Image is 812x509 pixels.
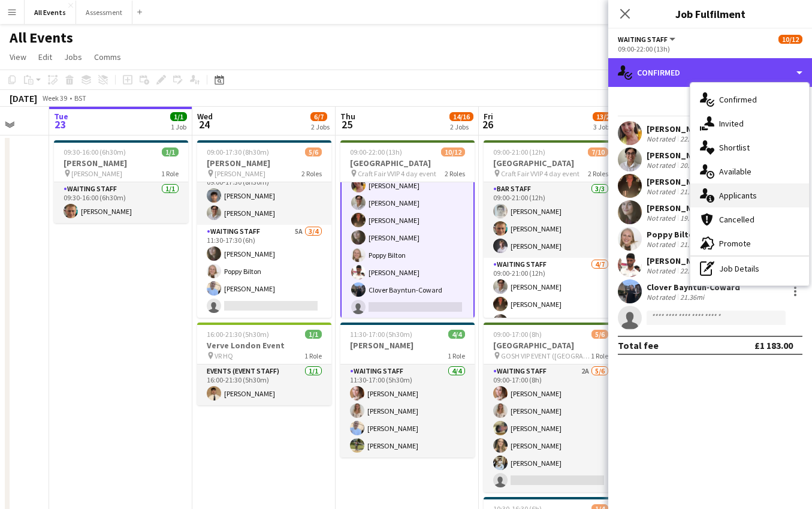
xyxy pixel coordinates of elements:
[54,140,188,223] app-job-card: 09:30-16:00 (6h30m)1/1[PERSON_NAME] [PERSON_NAME]1 RoleWaiting Staff1/109:30-16:00 (6h30m)[PERSON...
[94,52,121,62] span: Comms
[215,169,265,178] span: [PERSON_NAME]
[197,158,331,168] h3: [PERSON_NAME]
[647,176,710,187] div: [PERSON_NAME]
[719,190,757,201] span: Applicants
[305,147,322,156] span: 5/6
[54,111,68,122] span: Tue
[618,35,668,44] span: Waiting Staff
[445,169,465,178] span: 2 Roles
[647,240,678,249] div: Not rated
[450,122,473,131] div: 2 Jobs
[678,213,707,222] div: 19.88mi
[340,365,475,457] app-card-role: Waiting Staff4/411:30-17:00 (5h30m)[PERSON_NAME][PERSON_NAME][PERSON_NAME][PERSON_NAME]
[647,213,678,222] div: Not rated
[305,330,322,339] span: 1/1
[678,240,707,249] div: 21.63mi
[647,187,678,196] div: Not rated
[10,52,26,62] span: View
[647,124,710,134] div: [PERSON_NAME]
[593,112,617,121] span: 13/20
[484,323,618,492] app-job-card: 09:00-17:00 (8h)5/6[GEOGRAPHIC_DATA] GOSH VIP EVENT ([GEOGRAPHIC_DATA][PERSON_NAME])1 RoleWaiting...
[591,351,608,360] span: 1 Role
[449,112,473,121] span: 14/16
[340,323,475,457] app-job-card: 11:30-17:00 (5h30m)4/4[PERSON_NAME]1 RoleWaiting Staff4/411:30-17:00 (5h30m)[PERSON_NAME][PERSON_...
[608,6,812,22] h3: Job Fulfilment
[678,187,707,196] div: 21.54mi
[647,229,707,240] div: Poppy Bilton
[340,158,475,168] h3: [GEOGRAPHIC_DATA]
[593,122,616,131] div: 3 Jobs
[448,351,465,360] span: 1 Role
[197,140,331,318] app-job-card: 09:00-17:30 (8h30m)5/6[PERSON_NAME] [PERSON_NAME]2 RolesWaiting Staff2/209:00-17:30 (8h30m)[PERSO...
[301,169,322,178] span: 2 Roles
[350,147,402,156] span: 09:00-22:00 (13h)
[484,340,618,351] h3: [GEOGRAPHIC_DATA]
[719,94,757,105] span: Confirmed
[501,351,591,360] span: GOSH VIP EVENT ([GEOGRAPHIC_DATA][PERSON_NAME])
[647,134,678,143] div: Not rated
[719,118,744,129] span: Invited
[34,49,57,65] a: Edit
[195,118,213,131] span: 24
[484,258,618,403] app-card-role: Waiting Staff4/709:00-21:00 (12h)[PERSON_NAME][PERSON_NAME][PERSON_NAME]
[170,112,187,121] span: 1/1
[719,166,751,177] span: Available
[162,147,179,156] span: 1/1
[340,140,475,318] app-job-card: 09:00-22:00 (13h)10/12[GEOGRAPHIC_DATA] Craft Fair VVIP 4 day event2 Roles Waiting Staff4A7/809:0...
[197,365,331,405] app-card-role: Events (Event Staff)1/116:00-21:30 (5h30m)[PERSON_NAME]
[501,169,579,178] span: Craft Fair VVIP 4 day event
[64,147,126,156] span: 09:30-16:00 (6h30m)
[54,182,188,223] app-card-role: Waiting Staff1/109:30-16:00 (6h30m)[PERSON_NAME]
[71,169,122,178] span: [PERSON_NAME]
[719,214,754,225] span: Cancelled
[448,330,465,339] span: 4/4
[197,225,331,318] app-card-role: Waiting Staff5A3/411:30-17:30 (6h)[PERSON_NAME]Poppy Bilton[PERSON_NAME]
[197,340,331,351] h3: Verve London Event
[647,150,710,161] div: [PERSON_NAME]
[197,323,331,405] app-job-card: 16:00-21:30 (5h30m)1/1Verve London Event VR HQ1 RoleEvents (Event Staff)1/116:00-21:30 (5h30m)[PE...
[647,266,678,275] div: Not rated
[618,44,802,53] div: 09:00-22:00 (13h)
[493,147,545,156] span: 09:00-21:00 (12h)
[350,330,412,339] span: 11:30-17:00 (5h30m)
[59,49,87,65] a: Jobs
[591,330,608,339] span: 5/6
[647,293,678,302] div: Not rated
[10,92,37,104] div: [DATE]
[89,49,126,65] a: Comms
[10,29,73,47] h1: All Events
[678,293,707,302] div: 21.36mi
[25,1,76,24] button: All Events
[197,111,213,122] span: Wed
[38,52,52,62] span: Edit
[484,182,618,258] app-card-role: Bar Staff3/309:00-21:00 (12h)[PERSON_NAME][PERSON_NAME][PERSON_NAME]
[484,158,618,168] h3: [GEOGRAPHIC_DATA]
[484,140,618,318] app-job-card: 09:00-21:00 (12h)7/10[GEOGRAPHIC_DATA] Craft Fair VVIP 4 day event2 RolesBar Staff3/309:00-21:00 ...
[618,339,659,351] div: Total fee
[64,52,82,62] span: Jobs
[171,122,186,131] div: 1 Job
[197,167,331,225] app-card-role: Waiting Staff2/209:00-17:30 (8h30m)[PERSON_NAME][PERSON_NAME]
[647,161,678,170] div: Not rated
[74,94,86,103] div: BST
[719,238,751,249] span: Promote
[484,111,493,122] span: Fri
[339,118,355,131] span: 25
[778,35,802,44] span: 10/12
[618,35,677,44] button: Waiting Staff
[310,112,327,121] span: 6/7
[678,134,707,143] div: 22.06mi
[161,169,179,178] span: 1 Role
[678,266,707,275] div: 22.78mi
[588,147,608,156] span: 7/10
[54,158,188,168] h3: [PERSON_NAME]
[647,203,710,213] div: [PERSON_NAME]
[484,365,618,492] app-card-role: Waiting Staff2A5/609:00-17:00 (8h)[PERSON_NAME][PERSON_NAME][PERSON_NAME][PERSON_NAME][PERSON_NAME]
[207,147,269,156] span: 09:00-17:30 (8h30m)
